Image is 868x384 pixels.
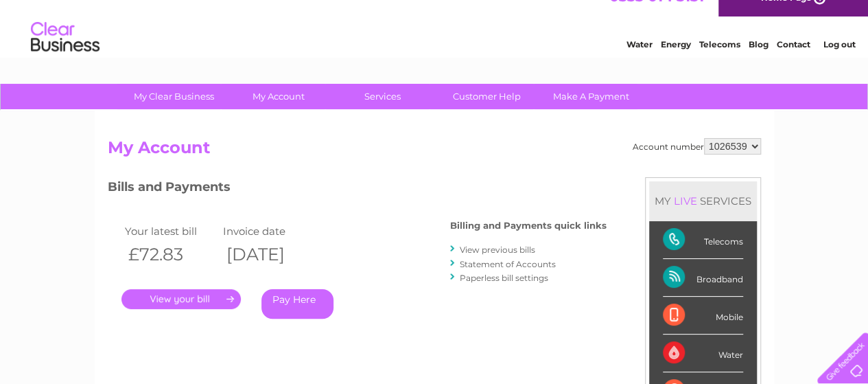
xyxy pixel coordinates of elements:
a: My Account [222,84,335,109]
a: Blog [749,58,769,69]
div: LIVE [671,194,700,207]
a: Statement of Accounts [460,259,556,269]
a: Contact [777,58,810,69]
a: Make A Payment [535,84,648,109]
div: Water [663,335,743,372]
a: . [121,289,241,309]
a: Energy [661,58,691,69]
div: Clear Business is a trading name of Verastar Limited (registered in [GEOGRAPHIC_DATA] No. 3667643... [110,8,759,67]
a: My Clear Business [117,84,231,109]
h3: Bills and Payments [108,177,607,201]
th: £72.83 [121,240,220,269]
div: Broadband [663,259,743,297]
a: View previous bills [460,245,535,255]
a: Customer Help [430,84,543,109]
div: MY SERVICES [649,181,757,221]
div: Mobile [663,297,743,335]
div: Telecoms [663,221,743,259]
a: Paperless bill settings [460,273,548,283]
h2: My Account [108,138,761,164]
a: Services [326,84,439,109]
img: logo.png [30,36,100,78]
td: Your latest bill [121,222,220,240]
a: Log out [823,58,855,69]
td: Invoice date [220,222,318,240]
a: Pay Here [261,289,333,319]
div: Account number [633,138,761,155]
a: Telecoms [699,58,740,69]
a: Water [626,58,653,69]
th: [DATE] [220,240,318,269]
h4: Billing and Payments quick links [450,221,607,231]
a: 0333 014 3131 [609,7,704,24]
